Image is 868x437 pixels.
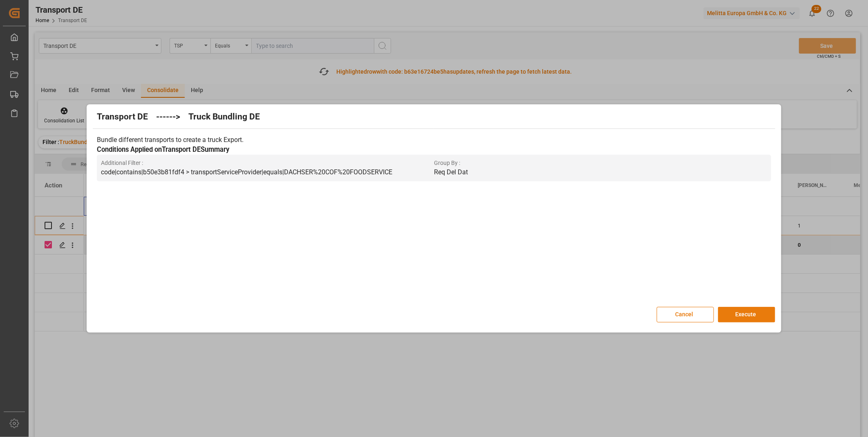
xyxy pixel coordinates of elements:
[101,159,434,167] span: Additional Filter :
[97,110,148,124] h2: Transport DE
[434,167,767,177] p: Req Del Dat
[188,110,260,124] h2: Truck Bundling DE
[718,307,775,322] button: Execute
[156,110,180,124] h2: ------>
[657,307,714,322] button: Cancel
[97,145,771,155] h3: Conditions Applied on Transport DE Summary
[97,135,771,145] p: Bundle different transports to create a truck Export.
[101,167,434,177] p: code|contains|b50e3b81fdf4 > transportServiceProvider|equals|DACHSER%20COF%20FOODSERVICE
[434,159,767,167] span: Group By :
